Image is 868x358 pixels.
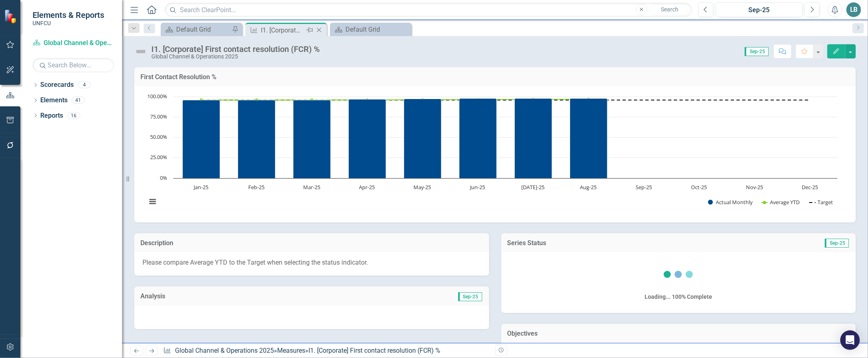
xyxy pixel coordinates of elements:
text: Oct-25 [691,183,707,191]
text: Actual Monthly [716,198,753,206]
text: Feb-25 [248,183,265,191]
div: Open Intercom Messenger [840,330,860,350]
text: 100.00% [147,93,167,100]
path: Jul-25, 97.55771459. Actual Monthly. [515,98,552,178]
a: Reports [40,111,63,121]
button: Sep-25 [716,2,802,17]
path: Jun-25, 97.51785714. Actual Monthly. [459,98,497,178]
input: Search Below... [33,58,114,72]
div: Loading... 100% Complete [645,293,712,301]
text: Average YTD [770,198,800,206]
path: May-25, 97.25543099. Actual Monthly. [404,99,442,178]
span: Search [661,6,678,13]
text: Aug-25 [580,183,597,191]
text: Dec-25 [802,183,818,191]
text: May-25 [414,183,431,191]
a: Measures [277,347,305,354]
img: Not Defined [134,45,147,58]
span: Sep-25 [745,47,769,56]
text: 75.00% [150,113,167,120]
button: View chart menu, Chart [146,196,158,207]
a: Elements [40,96,68,105]
button: LB [846,2,861,17]
a: Default Grid [163,24,230,35]
text: Mar-25 [303,183,320,191]
div: 41 [72,97,85,104]
text: 25.00% [150,153,167,161]
img: ClearPoint Strategy [4,9,19,24]
g: Target, series 3 of 3. Line with 12 data points. [200,98,812,101]
path: Feb-25, 95.80073031. Actual Monthly. [238,100,275,178]
input: Search ClearPoint... [165,3,692,17]
span: Elements & Reports [33,10,104,20]
div: Default Grid [176,24,230,35]
a: Scorecards [40,80,74,90]
button: Show Average YTD [762,199,801,206]
button: Show Actual Monthly [708,199,753,206]
div: Global Channel & Operations 2025 [151,54,320,60]
p: Please compare Average YTD to the Target when selecting the status indicator. [142,258,481,267]
button: Show Target [809,199,834,206]
path: Jan-25, 95.7860948. Average YTD. [200,98,203,101]
h3: First Contact Resolution % [140,73,850,81]
div: Default Grid [345,24,409,35]
text: 0% [160,174,167,181]
div: I1. [Corporate] First contact resolution (FCR) % [151,45,320,54]
h3: Objectives [507,330,850,337]
div: 16 [67,112,80,119]
path: Aug-25, 97.75546511. Actual Monthly. [570,98,608,178]
text: Target [818,198,833,206]
text: Nov-25 [746,183,763,191]
text: Sep-25 [636,183,652,191]
span: Sep-25 [825,239,849,248]
h3: Series Status [507,239,717,247]
text: Apr-25 [359,183,375,191]
a: Default Grid [332,24,409,35]
a: Global Channel & Operations 2025 [175,347,274,354]
h3: Description [140,239,483,247]
path: Feb-25, 95.79341255. Average YTD. [255,98,258,101]
div: » » [163,346,489,356]
h3: Analysis [140,293,312,300]
small: UNFCU [33,20,104,26]
div: I1. [Corporate] First contact resolution (FCR) % [261,25,304,35]
text: Jan-25 [193,183,208,191]
path: May-25, 96.17974783. Average YTD. [421,98,424,101]
path: Mar-25, 95.53260947. Actual Monthly. [293,100,331,178]
a: Global Channel & Operations 2025 [33,39,114,48]
svg: Interactive chart [142,93,842,214]
button: Search [649,4,690,15]
text: [DATE]-25 [522,183,545,191]
div: 4 [78,82,91,88]
text: 50.00% [150,133,167,140]
div: I1. [Corporate] First contact resolution (FCR) % [308,347,440,354]
span: Sep-25 [458,292,482,301]
path: Jan-25, 95.7860948. Actual Monthly. [183,100,220,178]
g: Actual Monthly, series 1 of 3. Bar series with 12 bars. [183,97,811,179]
path: Apr-25, 95.91082705. Average YTD. [366,98,369,101]
text: Jun-25 [470,183,485,191]
div: Sep-25 [719,5,800,15]
path: Apr-25, 96.52387362. Actual Monthly. [349,99,386,178]
div: Chart. Highcharts interactive chart. [142,93,848,214]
